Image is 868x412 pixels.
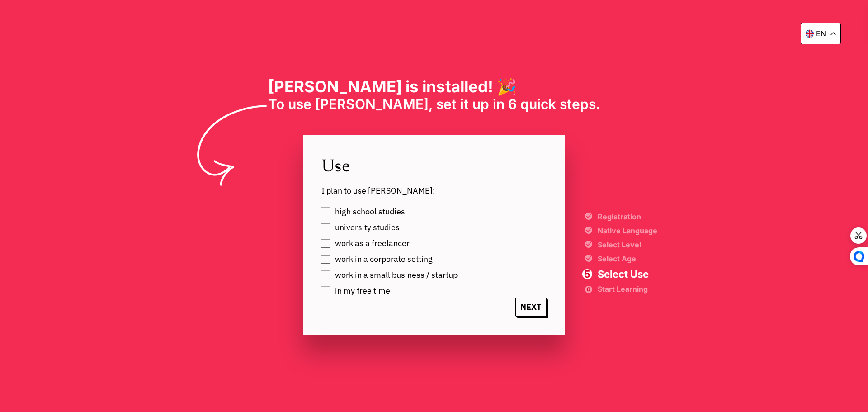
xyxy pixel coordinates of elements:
span: in my free time [335,286,390,295]
span: Select Level [598,241,657,248]
h1: [PERSON_NAME] is installed! 🎉 [268,77,600,96]
span: I plan to use [PERSON_NAME]: [321,185,547,196]
span: work as a freelancer [335,239,410,248]
span: Registration [598,213,657,220]
span: Use [321,153,547,176]
span: Start Learning [598,286,657,292]
span: Select Age [598,255,657,262]
span: NEXT [515,298,547,317]
span: To use [PERSON_NAME], set it up in 6 quick steps. [268,96,600,112]
span: university studies [335,223,400,232]
span: Native Language [598,227,657,234]
p: en [816,29,826,38]
span: Select Use [598,269,657,279]
span: high school studies [335,207,405,216]
span: work in a small business / startup [335,270,458,279]
span: work in a corporate setting [335,255,433,264]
